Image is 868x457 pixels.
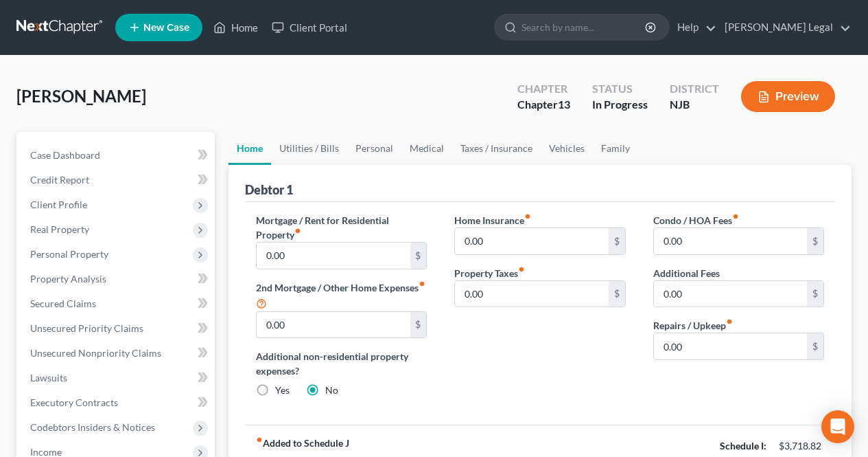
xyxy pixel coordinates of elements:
[256,213,427,242] label: Mortgage / Rent for Residential Property
[30,174,89,186] span: Credit Report
[419,280,425,287] i: fiber_manual_record
[410,312,427,338] div: $
[19,168,215,192] a: Credit Report
[256,280,427,311] label: 2nd Mortgage / Other Home Expenses
[257,243,410,269] input: --
[30,149,100,161] span: Case Dashboard
[609,281,625,307] div: $
[347,132,401,165] a: Personal
[265,15,354,40] a: Client Portal
[524,213,531,220] i: fiber_manual_record
[257,312,410,338] input: --
[30,273,106,285] span: Property Analysis
[670,15,716,40] a: Help
[228,132,271,165] a: Home
[653,213,739,227] label: Condo / HOA Fees
[454,266,525,280] label: Property Taxes
[779,439,824,453] div: $3,718.82
[521,14,647,40] input: Search by name...
[294,227,301,234] i: fiber_manual_record
[541,132,593,165] a: Vehicles
[654,333,807,359] input: --
[16,86,146,106] span: [PERSON_NAME]
[30,199,87,210] span: Client Profile
[807,228,823,254] div: $
[19,316,215,341] a: Unsecured Priority Claims
[143,23,189,33] span: New Case
[30,248,108,260] span: Personal Property
[720,440,766,452] strong: Schedule I:
[726,318,733,325] i: fiber_manual_record
[593,132,638,165] a: Family
[592,97,648,113] div: In Progress
[245,181,293,198] div: Debtor 1
[30,347,161,359] span: Unsecured Nonpriority Claims
[19,341,215,366] a: Unsecured Nonpriority Claims
[807,333,823,359] div: $
[30,421,155,433] span: Codebtors Insiders & Notices
[256,436,263,443] i: fiber_manual_record
[517,97,570,113] div: Chapter
[592,81,648,97] div: Status
[455,281,608,307] input: --
[401,132,452,165] a: Medical
[30,372,67,383] span: Lawsuits
[518,266,525,273] i: fiber_manual_record
[454,213,531,227] label: Home Insurance
[670,81,719,97] div: District
[654,281,807,307] input: --
[732,213,739,220] i: fiber_manual_record
[207,15,265,40] a: Home
[558,98,570,111] span: 13
[718,15,851,40] a: [PERSON_NAME] Legal
[30,298,96,309] span: Secured Claims
[410,243,427,269] div: $
[30,322,143,334] span: Unsecured Priority Claims
[609,228,625,254] div: $
[256,349,427,378] label: Additional non-residential property expenses?
[271,132,347,165] a: Utilities / Bills
[670,97,719,113] div: NJB
[19,143,215,168] a: Case Dashboard
[325,383,338,397] label: No
[517,81,570,97] div: Chapter
[19,390,215,415] a: Executory Contracts
[30,397,118,408] span: Executory Contracts
[30,223,89,235] span: Real Property
[821,410,854,443] div: Open Intercom Messenger
[455,228,608,254] input: --
[19,366,215,390] a: Lawsuits
[807,281,823,307] div: $
[741,81,835,112] button: Preview
[452,132,541,165] a: Taxes / Insurance
[19,291,215,316] a: Secured Claims
[653,318,733,333] label: Repairs / Upkeep
[275,383,290,397] label: Yes
[19,267,215,291] a: Property Analysis
[653,266,720,280] label: Additional Fees
[654,228,807,254] input: --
